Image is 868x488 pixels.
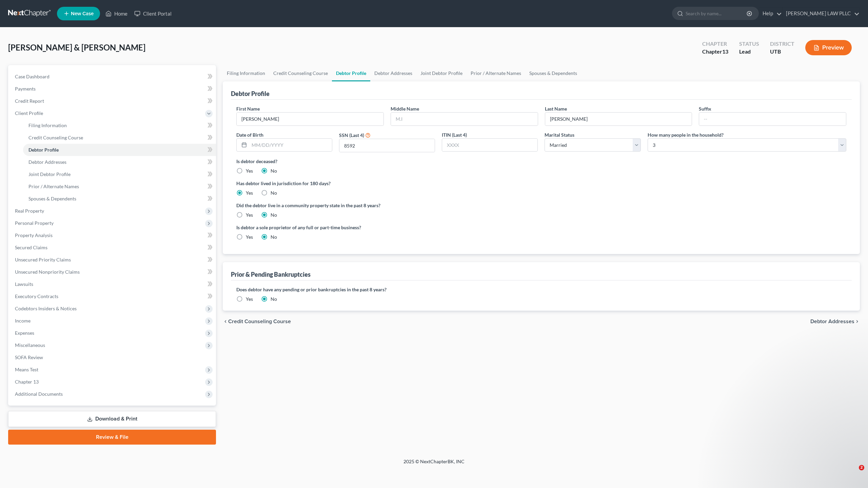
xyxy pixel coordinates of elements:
span: 2 [859,465,864,470]
a: Joint Debtor Profile [416,65,467,81]
label: Did the debtor live in a community property state in the past 8 years? [236,202,846,209]
span: Prior / Alternate Names [28,183,79,189]
i: chevron_left [223,319,228,324]
input: -- [699,113,846,125]
span: Executory Contracts [15,293,58,299]
label: How many people in the household? [648,131,724,138]
span: Credit Report [15,98,44,104]
span: 13 [722,48,728,55]
input: -- [237,113,383,125]
label: ITIN (Last 4) [442,131,467,138]
label: Date of Birth [236,131,263,138]
a: Joint Debtor Profile [23,168,216,180]
span: Filing Information [28,122,67,128]
a: [PERSON_NAME] LAW PLLC [783,7,860,20]
span: Personal Property [15,220,54,226]
a: Filing Information [23,119,216,132]
label: Last Name [545,105,567,112]
label: No [271,212,277,218]
label: No [271,168,277,174]
span: Unsecured Nonpriority Claims [15,269,80,275]
a: Debtor Addresses [370,65,416,81]
div: Chapter [702,40,728,48]
span: Credit Counseling Course [228,319,291,324]
a: Filing Information [223,65,269,81]
a: Lawsuits [9,278,216,290]
span: Codebtors Insiders & Notices [15,306,77,311]
input: M.I [391,113,538,125]
label: Yes [246,296,253,302]
div: UTB [770,48,794,56]
a: Credit Counseling Course [23,132,216,144]
a: Review & File [8,430,216,445]
input: Search by name... [686,7,748,20]
input: MM/DD/YYYY [249,139,332,152]
button: chevron_left Credit Counseling Course [223,319,291,324]
a: Spouses & Dependents [525,65,581,81]
a: SOFA Review [9,351,216,364]
input: XXXX [339,139,435,152]
label: No [271,190,277,196]
a: Download & Print [8,411,216,427]
span: Debtor Addresses [28,159,66,165]
span: Miscellaneous [15,342,45,348]
a: Credit Counseling Course [269,65,332,81]
button: Debtor Addresses chevron_right [810,319,860,324]
a: Debtor Profile [23,144,216,156]
label: Middle Name [391,105,419,112]
a: Home [102,7,131,20]
label: Yes [246,190,253,196]
a: Spouses & Dependents [23,193,216,205]
div: District [770,40,794,48]
a: Property Analysis [9,229,216,241]
a: Help [759,7,782,20]
a: Debtor Addresses [23,156,216,168]
a: Prior / Alternate Names [23,180,216,193]
span: Income [15,318,31,324]
span: Additional Documents [15,391,63,397]
span: New Case [71,11,94,16]
div: Prior & Pending Bankruptcies [231,270,311,278]
label: Is debtor a sole proprietor of any full or part-time business? [236,224,538,231]
label: First Name [236,105,260,112]
span: Property Analysis [15,232,53,238]
span: Case Dashboard [15,74,50,79]
span: Client Profile [15,110,43,116]
label: No [271,296,277,302]
a: Credit Report [9,95,216,107]
span: Means Test [15,367,38,372]
a: Executory Contracts [9,290,216,302]
span: SOFA Review [15,354,43,360]
span: [PERSON_NAME] & [PERSON_NAME] [8,42,145,52]
iframe: Intercom live chat [845,465,861,481]
span: Payments [15,86,36,92]
span: Spouses & Dependents [28,196,76,201]
a: Secured Claims [9,241,216,254]
input: -- [545,113,692,125]
div: Chapter [702,48,728,56]
a: Prior / Alternate Names [467,65,525,81]
div: Status [739,40,759,48]
span: Credit Counseling Course [28,135,83,140]
span: Debtor Profile [28,147,59,153]
div: Lead [739,48,759,56]
label: No [271,234,277,240]
span: Expenses [15,330,34,336]
label: SSN (Last 4) [339,132,364,139]
label: Yes [246,234,253,240]
label: Has debtor lived in jurisdiction for 180 days? [236,180,846,187]
label: Yes [246,168,253,174]
span: Unsecured Priority Claims [15,257,71,262]
div: Debtor Profile [231,90,270,98]
span: Chapter 13 [15,379,39,385]
span: Debtor Addresses [810,319,854,324]
a: Unsecured Priority Claims [9,254,216,266]
label: Yes [246,212,253,218]
button: Preview [805,40,852,55]
i: chevron_right [854,319,860,324]
a: Debtor Profile [332,65,370,81]
label: Suffix [699,105,711,112]
a: Client Portal [131,7,175,20]
span: Lawsuits [15,281,33,287]
span: Secured Claims [15,245,47,250]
